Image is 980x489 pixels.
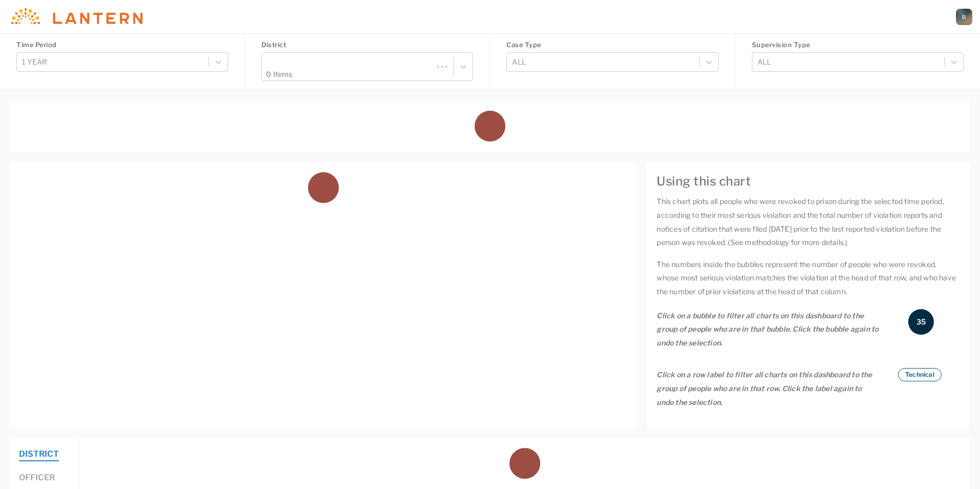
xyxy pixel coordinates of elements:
h4: Supervision Type [752,40,964,50]
div: 0 Items [262,53,433,80]
div: 35 [908,309,934,335]
h4: Using this chart [657,172,959,191]
h4: Case Type [506,40,718,50]
h4: Time Period [16,40,228,50]
button: District [19,448,59,461]
div: Technical [898,368,942,381]
img: Lantern [8,8,142,25]
a: B [956,9,972,25]
p: Click on a bubble to filter all charts on this dashboard to the group of people who are in that b... [657,309,880,350]
button: Officer [19,472,55,485]
p: This chart plots all people who were revoked to prison during the selected time period, according... [657,195,959,249]
p: The numbers inside the bubbles represent the number of people who were revoked, whose most seriou... [657,258,959,299]
h4: District [261,40,473,50]
p: Click on a row label to filter all charts on this dashboard to the group of people who are in tha... [657,368,880,409]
